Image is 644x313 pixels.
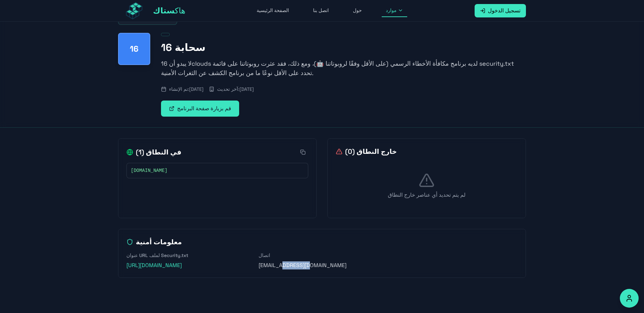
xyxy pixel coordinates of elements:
[336,191,518,199] p: لم يتم تحديد أي عناصر خارج النطاق
[169,86,204,92] span: تم الإنشاء: [DATE]
[488,7,521,15] span: تسجيل الدخول
[126,252,253,259] h3: عنوان URL لملف Security.txt
[259,261,385,269] p: [EMAIL_ADDRESS][DOMAIN_NAME]
[126,147,181,157] h2: في النطاق ( 1 )
[217,86,254,92] span: آخر تحديث: [DATE]
[309,4,333,17] a: اتصل بنا
[161,101,239,117] a: قم بزيارة صفحة البرنامج
[382,4,407,17] button: موارد
[126,237,518,247] h2: معلومات أمنية
[161,59,526,78] p: لا يبدو أن 16clouds لديه برنامج مكافأة الأخطاء الرسمي (على الأقل وفقًا لروبوتاتنا 🤖)، ومع ذلك، فق...
[349,4,366,17] a: حول
[161,42,526,54] h1: 16 سحابة
[475,4,526,17] a: تسجيل الدخول
[620,289,639,308] button: Accessibility Options
[131,167,167,174] span: [DOMAIN_NAME]
[386,7,396,14] span: موارد
[298,147,308,158] button: نسخ جميع العناصر ضمن النطاق
[118,33,150,65] div: 16 سحابة
[153,5,175,16] span: ستاك
[336,147,397,156] h2: خارج النطاق ( 0 )
[259,252,385,259] h3: اتصال
[253,4,293,17] a: الصفحة الرئيسية
[153,5,185,16] span: هاك
[126,262,182,269] a: [URL][DOMAIN_NAME]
